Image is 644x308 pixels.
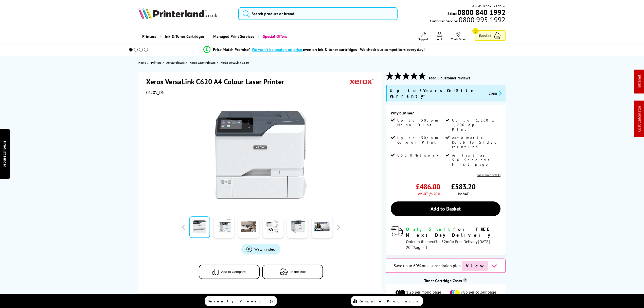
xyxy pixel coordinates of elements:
[435,239,449,244] span: 5h, 52m
[391,110,500,118] div: Why buy me?
[3,141,8,167] span: Product Finder
[416,182,440,191] span: £486.00
[151,60,163,65] a: Printers
[165,30,205,43] span: Ink & Toner Cartridges
[394,263,461,268] span: Save up to 60% on a subscription plan
[427,76,472,80] button: read 8 customer reviews
[350,77,373,86] img: Xerox
[250,47,425,52] div: - even on ink & toner cartridges - We check our competitors every day!
[462,261,488,271] span: View
[406,226,500,238] div: for FREE Next Day Delivery
[472,4,506,9] span: Mon - Fri 9:00am - 5:30pm
[213,47,250,52] span: Price Match Promise*
[138,60,146,65] span: Home
[458,191,469,196] span: inc VAT
[457,8,506,17] b: 0800 840 1992
[472,28,479,34] span: 0
[452,153,499,167] span: As Fast as 5.6 Seconds First page
[397,153,439,158] span: USB & Network
[637,106,642,132] a: Cost Calculator
[138,8,232,20] a: Printerland Logo
[406,226,453,232] span: Only 5 left
[166,60,186,65] a: Xerox Printers
[221,270,246,274] span: Add to Compare
[138,30,160,43] a: Printers
[122,45,506,54] li: modal_Promise
[238,7,398,20] input: Search product or brand
[391,201,500,216] a: Add to Basket
[418,32,428,41] a: Support
[637,75,642,89] a: Intranet
[452,135,499,149] span: Automatic Double Sided Printing
[418,191,440,196] span: ex VAT @ 20%
[351,296,423,306] a: Compare Products
[258,30,291,43] a: Special Offers
[390,88,485,99] span: Up to 5 Years On-Site Warranty*
[430,17,505,23] span: Customer Service:
[436,37,443,41] span: Log In
[146,77,289,86] h1: Xerox VersaLink C620 A4 Colour Laser Printer
[190,60,216,65] span: Xerox Laser Printers
[452,118,499,132] span: Up to 1,200 x 1,200 dpi Print
[487,90,503,96] button: promo-description
[463,278,467,282] sup: Cost per page
[406,289,441,296] span: 1.2p per mono page
[138,8,218,19] img: Printerland Logo
[291,270,306,274] span: In the Box
[262,265,323,279] button: In the Box
[138,60,147,65] a: Home
[160,30,208,43] a: Ink & Toner Cartridges
[360,299,421,303] span: Compare Products
[211,105,311,204] img: Xerox VersaLink C620
[410,244,414,248] sup: th
[436,32,443,41] a: Log In
[386,278,506,283] div: Toner Cartridge Costs
[451,32,466,41] a: Track Order
[406,239,490,250] span: Order in the next for Free Delivery [DATE] 20 August!
[151,60,161,65] span: Printers
[418,37,428,41] span: Support
[457,10,506,15] a: 0800 840 1992
[208,299,276,303] span: Recently Viewed (5)
[479,32,491,39] span: Basket
[397,135,444,145] span: Up to 50ppm Colour Print
[208,30,258,43] a: Managed Print Services
[451,182,475,191] span: £583.20
[475,30,506,41] a: Basket 0
[146,90,165,95] span: C620V_DN
[252,47,303,52] span: We won’t be beaten on price,
[448,11,457,16] span: Sales:
[241,244,280,254] a: Product_All_Videos
[461,289,496,296] span: 7.8p per colour page
[391,226,500,250] div: modal_delivery
[254,247,275,252] span: Watch video
[221,61,249,64] span: Xerox VersaLink C620
[199,265,260,279] button: Add to Compare
[205,296,277,306] a: Recently Viewed (5)
[458,17,505,22] span: 0800 995 1992
[190,60,217,65] a: Xerox Laser Printers
[166,60,185,65] span: Xerox Printers
[397,118,444,127] span: Up to 50ppm Mono Print
[477,173,500,177] a: View more details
